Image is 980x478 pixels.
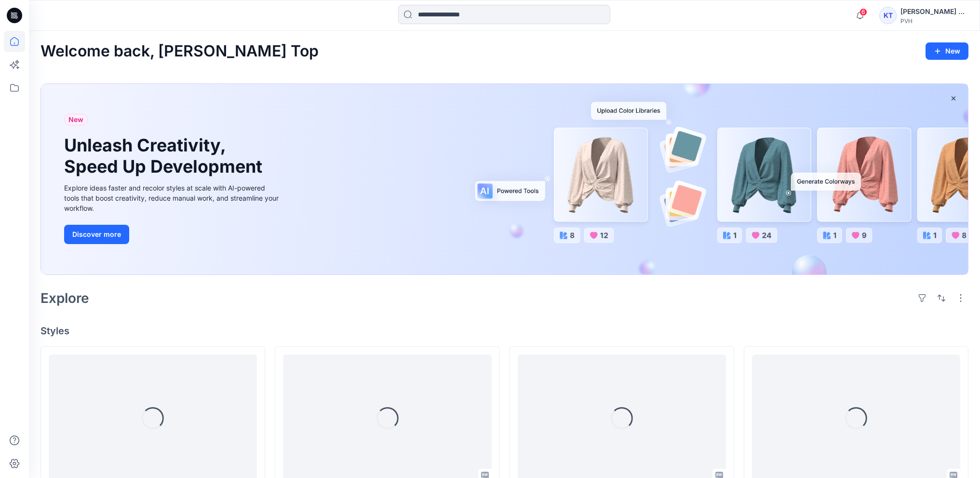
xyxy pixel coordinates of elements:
[64,225,129,244] button: Discover more
[40,325,968,337] h4: Styles
[879,7,897,24] div: KT
[64,135,267,177] h1: Unleash Creativity, Speed Up Development
[68,114,83,125] span: New
[64,183,281,213] div: Explore ideas faster and recolor styles at scale with AI-powered tools that boost creativity, red...
[40,42,319,60] h2: Welcome back, [PERSON_NAME] Top
[900,17,968,25] div: PVH
[64,225,281,244] a: Discover more
[900,6,968,17] div: [PERSON_NAME] Top [PERSON_NAME] Top
[926,42,968,60] button: New
[40,290,89,306] h2: Explore
[859,8,867,16] span: 6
